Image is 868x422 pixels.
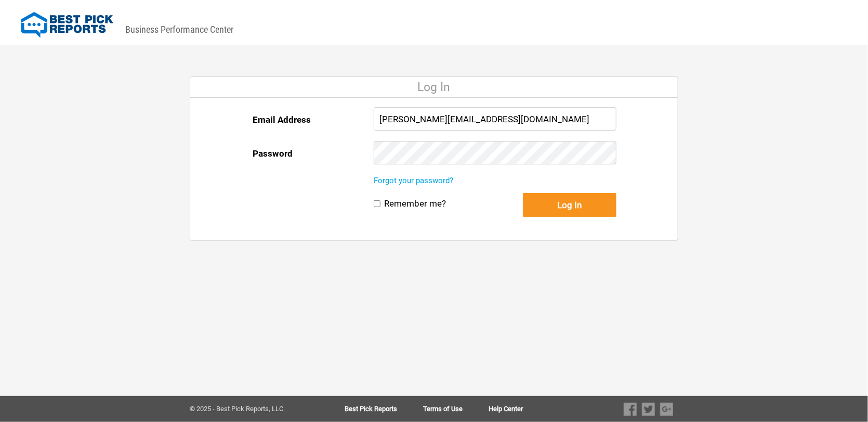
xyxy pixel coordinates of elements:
label: Email Address [253,107,311,132]
a: Terms of Use [424,405,489,413]
img: Best Pick Reports Logo [21,12,113,38]
a: Best Pick Reports [345,405,424,413]
label: Remember me? [384,198,446,209]
div: Log In [190,77,678,98]
a: Help Center [489,405,523,413]
div: © 2025 - Best Pick Reports, LLC [190,405,312,413]
a: Forgot your password? [374,176,453,185]
button: Log In [523,193,616,217]
label: Password [253,141,293,166]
